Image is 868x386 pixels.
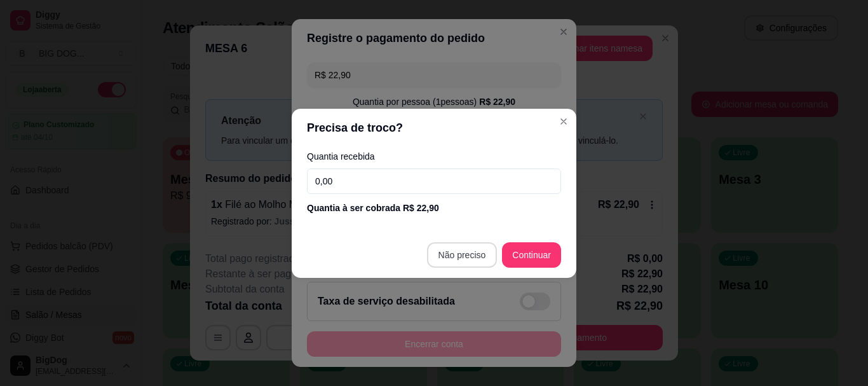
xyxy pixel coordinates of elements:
div: Quantia à ser cobrada R$ 22,90 [307,202,561,214]
header: Precisa de troco? [292,109,576,147]
button: Não preciso [427,242,498,268]
button: Continuar [502,242,561,268]
label: Quantia recebida [307,152,561,161]
button: Close [553,111,574,132]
